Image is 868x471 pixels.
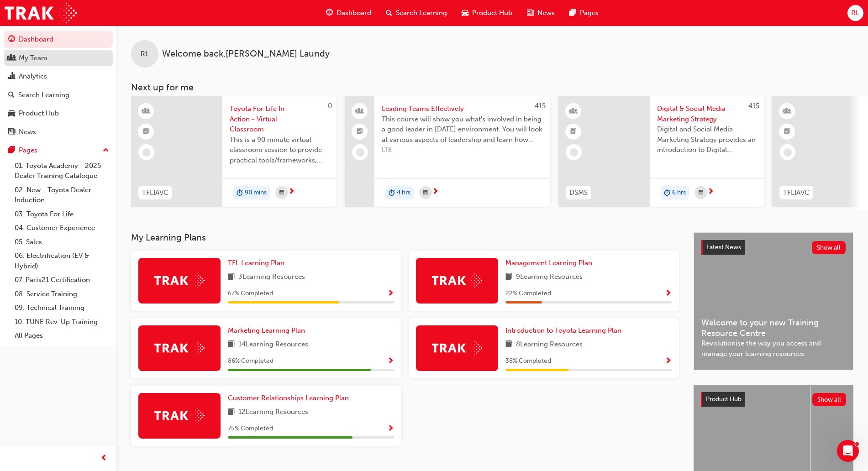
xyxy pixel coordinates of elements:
a: 06. Electrification (EV & Hybrid) [11,249,113,273]
span: 67 % Completed [228,288,273,299]
span: next-icon [707,188,714,196]
span: calendar-icon [423,187,428,199]
img: Trak [432,273,482,288]
span: Introduction to Toyota Learning Plan [505,326,621,335]
span: people-icon [8,54,15,63]
span: 22 % Completed [505,288,551,299]
span: news-icon [527,7,534,19]
a: search-iconSearch Learning [379,4,454,22]
span: booktick-icon [143,126,149,138]
span: pages-icon [569,7,576,19]
span: Toyota For Life In Action - Virtual Classroom [230,104,329,135]
span: Digital and Social Media Marketing Strategy provides an introduction to Digital Marketing and Soc... [657,124,757,155]
div: Analytics [19,71,47,82]
a: Latest NewsShow all [701,240,846,255]
span: LTE [382,145,543,155]
a: 07. Parts21 Certification [11,273,113,287]
span: prev-icon [100,453,107,464]
button: Show Progress [387,356,394,367]
a: My Team [4,50,113,67]
button: Show Progress [665,356,672,367]
span: book-icon [228,339,235,351]
span: Show Progress [387,357,394,366]
button: Show Progress [665,288,672,299]
h3: My Learning Plans [131,232,679,243]
a: 04. Customer Experience [11,221,113,235]
span: 86 % Completed [228,356,274,366]
img: Trak [154,341,205,355]
a: guage-iconDashboard [319,4,379,22]
span: RL [141,49,149,59]
div: Pages [19,145,37,156]
span: Customer Relationships Learning Plan [228,394,349,402]
span: car-icon [8,110,15,118]
span: 3 Learning Resources [238,272,305,283]
span: booktick-icon [357,126,363,138]
a: 03. Toyota For Life [11,207,113,221]
a: 10. TUNE Rev-Up Training [11,315,113,329]
a: Trak [5,3,77,23]
a: 09. Technical Training [11,301,113,315]
span: people-icon [357,105,363,117]
span: guage-icon [8,36,15,44]
span: learningResourceType_INSTRUCTOR_LED-icon [570,105,577,117]
span: duration-icon [389,187,395,199]
a: TFL Learning Plan [228,258,288,268]
span: 8 Learning Resources [516,339,583,351]
span: 12 Learning Resources [238,407,308,418]
span: next-icon [432,188,439,196]
button: RL [847,5,863,21]
span: 9 Learning Resources [516,272,583,283]
a: pages-iconPages [562,4,606,22]
span: TFL Learning Plan [228,259,284,267]
span: search-icon [8,91,15,99]
span: TFLIAVC [142,188,168,198]
span: book-icon [505,272,512,283]
span: pages-icon [8,147,15,155]
span: 4 hrs [397,188,410,198]
span: 415 [748,102,759,110]
span: book-icon [228,407,235,418]
div: Product Hub [19,108,59,119]
img: Trak [154,408,205,423]
div: Search Learning [18,90,69,100]
a: Customer Relationships Learning Plan [228,393,352,403]
a: 08. Service Training [11,287,113,301]
span: search-icon [386,7,392,19]
span: up-icon [103,145,109,157]
span: Show Progress [665,357,672,366]
span: Product Hub [706,395,742,403]
span: This is a 90 minute virtual classroom session to provide practical tools/frameworks, behaviours a... [230,135,329,166]
a: news-iconNews [520,4,562,22]
span: Welcome to your new Training Resource Centre [701,318,846,338]
span: book-icon [505,339,512,351]
span: learningRecordVerb_NONE-icon [784,148,792,157]
span: booktick-icon [784,126,790,138]
span: booktick-icon [570,126,577,138]
span: learningRecordVerb_NONE-icon [142,148,151,157]
img: Trak [432,341,482,355]
a: 415DSMSDigital & Social Media Marketing StrategyDigital and Social Media Marketing Strategy provi... [558,96,764,207]
h3: Next up for me [116,82,868,93]
button: Pages [4,142,113,159]
span: duration-icon [664,187,670,199]
span: Product Hub [472,8,512,18]
span: TFLIAVC [783,188,810,198]
a: 05. Sales [11,235,113,249]
a: 01. Toyota Academy - 2025 Dealer Training Catalogue [11,159,113,183]
span: Pages [580,8,599,18]
a: All Pages [11,329,113,343]
span: learningResourceType_INSTRUCTOR_LED-icon [784,105,790,117]
span: learningRecordVerb_NONE-icon [356,148,364,157]
a: Product HubShow all [701,392,846,407]
a: Product Hub [4,105,113,122]
span: 0 [328,102,332,110]
span: This course will show you what's involved in being a good leader in [DATE] environment. You will ... [382,114,543,145]
span: Revolutionise the way you access and manage your learning resources. [701,338,846,359]
span: Management Learning Plan [505,259,592,267]
a: Latest NewsShow allWelcome to your new Training Resource CentreRevolutionise the way you access a... [694,232,853,370]
span: book-icon [228,272,235,283]
button: Show Progress [387,423,394,434]
span: Dashboard [337,8,371,18]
